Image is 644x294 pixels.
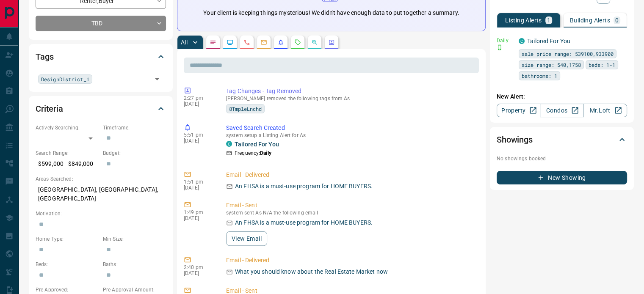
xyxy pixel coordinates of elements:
[505,17,542,23] p: Listing Alerts
[226,170,475,179] p: Email - Delivered
[497,133,533,146] h2: Showings
[36,286,99,294] p: Pre-Approved:
[103,286,166,294] p: Pre-Approval Amount:
[203,8,459,17] p: Your client is keeping things mysterious! We didn't have enough data to put together a summary.
[311,39,318,46] svg: Opportunities
[294,39,301,46] svg: Requests
[36,99,166,119] div: Criteria
[227,39,233,46] svg: Lead Browsing Activity
[226,256,475,265] p: Email - Delivered
[36,210,166,217] p: Motivation:
[235,182,373,191] p: An FHSA is a must-use program for HOME BUYERS.
[184,185,213,191] p: [DATE]
[36,50,53,63] h2: Tags
[184,179,213,185] p: 1:51 pm
[260,39,267,46] svg: Emails
[615,17,619,23] p: 0
[210,39,216,46] svg: Notes
[226,141,232,147] div: condos.ca
[497,171,627,184] button: New Showing
[235,218,373,227] p: An FHSA is a must-use program for HOME BUYERS.
[184,138,213,144] p: [DATE]
[103,261,166,268] p: Baths:
[235,267,388,276] p: What you should know about the Real Estate Market now
[36,261,99,268] p: Beds:
[497,155,627,162] p: No showings booked
[497,129,627,150] div: Showings
[226,132,475,138] p: system setup a Listing Alert for As
[41,75,89,83] span: DesignDistrict_1
[547,17,550,23] p: 1
[583,104,627,117] a: Mr.Loft
[226,231,267,246] button: View Email
[184,215,213,221] p: [DATE]
[497,92,627,101] p: New Alert:
[226,201,475,210] p: Email - Sent
[497,44,503,50] svg: Push Notification Only
[522,49,614,58] span: sale price range: 539100,933900
[226,210,475,216] p: system sent As N/A the following email
[184,101,213,107] p: [DATE]
[527,38,570,44] a: Tailored For You
[36,157,99,171] p: $599,000 - $849,000
[151,73,163,85] button: Open
[184,132,213,138] p: 5:51 pm
[36,16,166,31] div: TBD
[570,17,610,23] p: Building Alerts
[277,39,284,46] svg: Listing Alerts
[184,95,213,101] p: 2:27 pm
[36,124,99,132] p: Actively Searching:
[184,264,213,270] p: 2:40 pm
[103,235,166,243] p: Min Size:
[497,37,514,44] p: Daily
[181,39,188,45] p: All
[184,270,213,276] p: [DATE]
[229,104,262,113] span: 8TmpleLnchd
[235,149,271,157] p: Frequency:
[36,47,166,67] div: Tags
[36,175,166,183] p: Areas Searched:
[103,124,166,132] p: Timeframe:
[589,60,615,69] span: beds: 1-1
[36,149,99,157] p: Search Range:
[184,209,213,215] p: 1:49 pm
[36,235,99,243] p: Home Type:
[36,102,63,115] h2: Criteria
[522,60,581,69] span: size range: 540,1758
[522,71,557,80] span: bathrooms: 1
[540,104,583,117] a: Condos
[260,150,271,156] strong: Daily
[226,96,475,102] p: [PERSON_NAME] removed the following tags from As
[243,39,250,46] svg: Calls
[497,104,540,117] a: Property
[226,124,475,132] p: Saved Search Created
[235,141,279,148] a: Tailored For You
[328,39,335,46] svg: Agent Actions
[103,149,166,157] p: Budget:
[519,38,525,44] div: condos.ca
[36,183,166,206] p: [GEOGRAPHIC_DATA], [GEOGRAPHIC_DATA], [GEOGRAPHIC_DATA]
[226,87,475,96] p: Tag Changes - Tag Removed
